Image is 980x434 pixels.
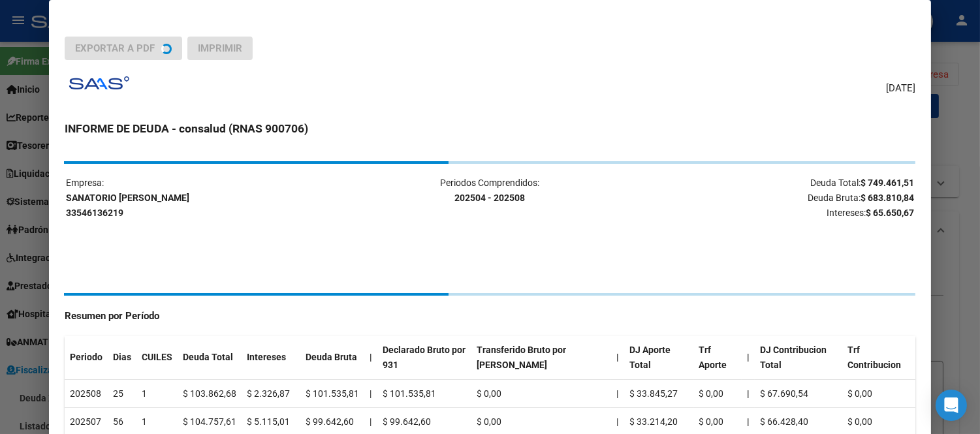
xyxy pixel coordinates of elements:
[242,379,300,408] td: $ 2.326,87
[136,336,178,379] th: CUILES
[198,42,242,54] span: Imprimir
[65,309,915,324] h4: Resumen por Período
[694,379,742,408] td: $ 0,00
[66,176,348,220] p: Empresa:
[349,176,631,206] p: Periodos Comprendidos:
[866,208,914,218] strong: $ 65.650,67
[65,379,108,408] td: 202508
[108,379,136,408] td: 25
[742,336,755,379] th: |
[694,336,742,379] th: Trf Aporte
[377,336,471,379] th: Declarado Bruto por 931
[300,336,364,379] th: Deuda Bruta
[66,193,189,218] strong: SANATORIO [PERSON_NAME] 33546136219
[65,336,108,379] th: Periodo
[65,37,182,60] button: Exportar a PDF
[936,390,967,421] div: Open Intercom Messenger
[861,178,914,188] strong: $ 749.461,51
[624,336,693,379] th: DJ Aporte Total
[75,42,155,54] span: Exportar a PDF
[471,379,611,408] td: $ 0,00
[886,81,915,96] span: [DATE]
[842,336,915,379] th: Trf Contribucion
[187,37,253,60] button: Imprimir
[178,336,242,379] th: Deuda Total
[611,379,624,408] td: |
[842,379,915,408] td: $ 0,00
[364,379,377,408] td: |
[136,379,178,408] td: 1
[632,176,914,220] p: Deuda Total: Deuda Bruta: Intereses:
[377,379,471,408] td: $ 101.535,81
[755,336,842,379] th: DJ Contribucion Total
[611,336,624,379] th: |
[742,379,755,408] th: |
[108,336,136,379] th: Dias
[755,379,842,408] td: $ 67.690,54
[471,336,611,379] th: Transferido Bruto por [PERSON_NAME]
[178,379,242,408] td: $ 103.862,68
[65,120,915,137] h3: INFORME DE DEUDA - consalud (RNAS 900706)
[242,336,300,379] th: Intereses
[454,193,525,203] strong: 202504 - 202508
[364,336,377,379] th: |
[624,379,693,408] td: $ 33.845,27
[300,379,364,408] td: $ 101.535,81
[861,193,914,203] strong: $ 683.810,84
